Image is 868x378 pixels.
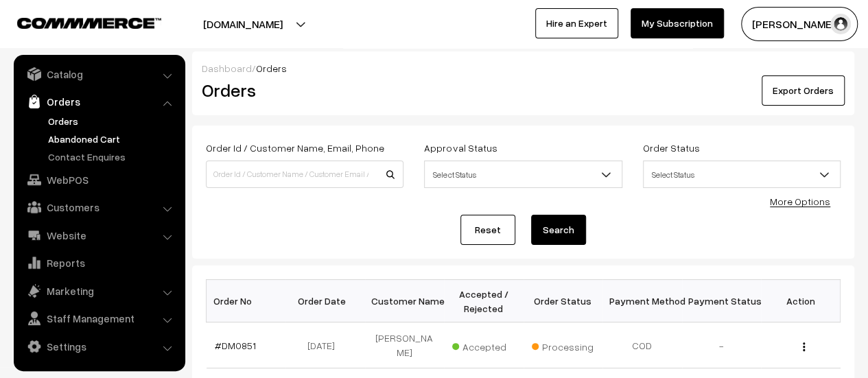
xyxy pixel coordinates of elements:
[452,336,521,354] span: Accepted
[762,75,845,106] button: Export Orders
[17,306,180,331] a: Staff Management
[365,322,445,368] td: [PERSON_NAME]
[45,114,180,128] a: Orders
[602,322,682,368] td: COD
[45,150,180,164] a: Contact Enquires
[643,141,700,155] label: Order Status
[682,280,762,322] th: Payment Status
[17,334,180,359] a: Settings
[17,279,180,303] a: Marketing
[830,14,851,34] img: user
[424,141,497,155] label: Approval Status
[206,141,384,155] label: Order Id / Customer Name, Email, Phone
[202,61,845,75] div: /
[285,322,365,368] td: [DATE]
[444,280,524,322] th: Accepted / Rejected
[17,250,180,275] a: Reports
[17,167,180,192] a: WebPOS
[460,215,515,245] a: Reset
[206,161,403,188] input: Order Id / Customer Name / Customer Email / Customer Phone
[532,336,600,354] span: Processing
[202,80,402,101] h2: Orders
[682,322,762,368] td: -
[631,8,724,38] a: My Subscription
[285,280,365,322] th: Order Date
[770,196,830,207] a: More Options
[644,163,840,187] span: Select Status
[256,62,287,74] span: Orders
[602,280,682,322] th: Payment Method
[761,280,841,322] th: Action
[207,280,286,322] th: Order No
[643,161,841,188] span: Select Status
[425,163,621,187] span: Select Status
[803,342,805,351] img: Menu
[17,18,161,28] img: COMMMERCE
[17,89,180,114] a: Orders
[741,7,858,41] button: [PERSON_NAME]
[17,62,180,86] a: Catalog
[155,7,331,41] button: [DOMAIN_NAME]
[535,8,618,38] a: Hire an Expert
[17,223,180,248] a: Website
[424,161,622,188] span: Select Status
[45,132,180,146] a: Abandoned Cart
[365,280,445,322] th: Customer Name
[531,215,586,245] button: Search
[215,340,256,351] a: #DM0851
[17,195,180,220] a: Customers
[524,280,603,322] th: Order Status
[202,62,252,74] a: Dashboard
[17,14,137,30] a: COMMMERCE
